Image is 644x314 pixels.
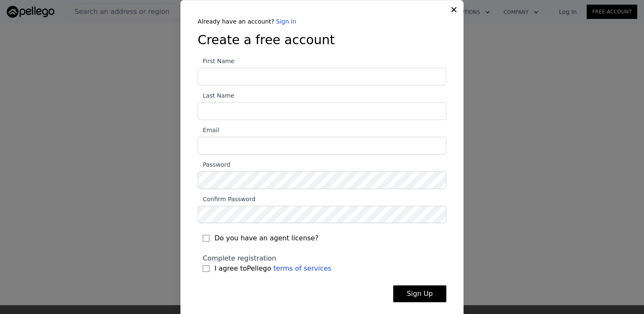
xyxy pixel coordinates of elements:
[198,196,255,202] span: Confirm Password
[198,102,446,120] input: Last Name
[198,171,446,189] input: Password
[215,263,331,274] span: I agree to Pellego
[198,92,234,99] span: Last Name
[274,264,332,272] a: terms of services
[198,206,446,224] input: Confirm Password
[393,285,446,302] button: Sign Up
[198,68,446,85] input: First Name
[198,137,446,154] input: Email
[203,265,209,272] input: I agree toPellego terms of services
[198,127,219,133] span: Email
[276,18,296,25] a: Sign In
[198,32,446,48] h3: Create a free account
[203,235,209,242] input: Do you have an agent license?
[198,161,230,168] span: Password
[203,254,276,262] span: Complete registration
[215,233,319,243] span: Do you have an agent license?
[198,58,234,64] span: First Name
[198,17,446,26] div: Already have an account?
